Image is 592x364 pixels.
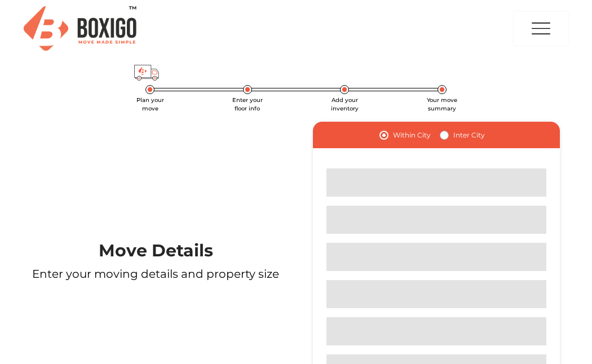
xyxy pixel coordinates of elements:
[331,96,359,112] span: Add your inventory
[453,128,485,142] label: Inter City
[24,6,136,51] img: Boxigo
[136,96,164,112] span: Plan your move
[427,96,457,112] span: Your move summary
[232,96,263,112] span: Enter your floor info
[393,128,431,142] label: Within City
[24,241,288,261] h1: Move Details
[24,265,288,282] p: Enter your moving details and property size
